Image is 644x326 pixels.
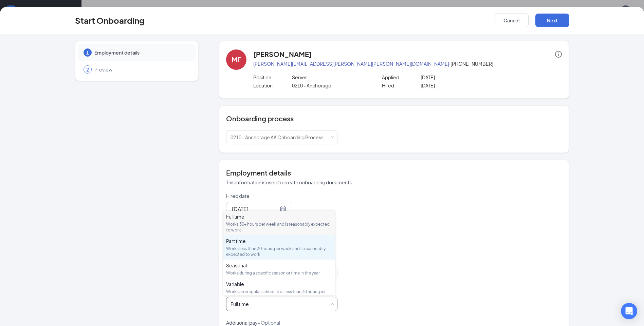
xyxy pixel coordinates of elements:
p: Position [253,74,292,81]
div: [object Object] [231,130,328,144]
span: Preview [94,66,189,73]
div: Works less than 30 hours per week and is reasonably expected to work [226,246,332,257]
div: [object Object] [231,301,254,307]
p: 0210 - Anchorage [292,82,369,89]
span: 1 [86,49,89,56]
p: [DATE] [421,82,498,89]
p: Hired date [226,192,337,199]
p: · [PHONE_NUMBER] [253,60,562,67]
h4: [PERSON_NAME] [253,49,312,59]
div: Full time [231,301,249,307]
span: info-circle [555,51,562,58]
a: [PERSON_NAME][EMAIL_ADDRESS][PERSON_NAME][PERSON_NAME][DOMAIN_NAME] [253,61,449,67]
p: Location [253,82,292,89]
div: Works during a specific season or time in the year [226,270,332,276]
div: MF [232,55,241,64]
div: Full time [226,213,332,220]
p: Applied [382,74,421,81]
input: Sep 15, 2025 [232,205,278,213]
h4: Employment details [226,168,562,178]
span: Employment details [94,49,189,56]
div: Seasonal [226,262,332,269]
button: Next [535,14,569,27]
span: - Optional [258,320,280,326]
div: Variable [226,281,332,287]
p: Hired [382,82,421,89]
p: Additional pay [226,319,337,326]
div: Part time [226,238,332,244]
button: Cancel [495,14,529,27]
h4: Onboarding process [226,114,562,123]
div: Works an irregular schedule or less than 30 hours per week [226,289,332,300]
p: This information is used to create onboarding documents. [226,179,562,186]
span: 0210 - Anchorage AK Onboarding Process [231,134,324,140]
p: [DATE] [421,74,498,81]
span: 2 [86,66,89,73]
p: Server [292,74,369,81]
div: Open Intercom Messenger [621,303,637,319]
h3: Start Onboarding [75,15,145,26]
div: Works 30+ hours per week and is reasonably expected to work [226,221,332,233]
